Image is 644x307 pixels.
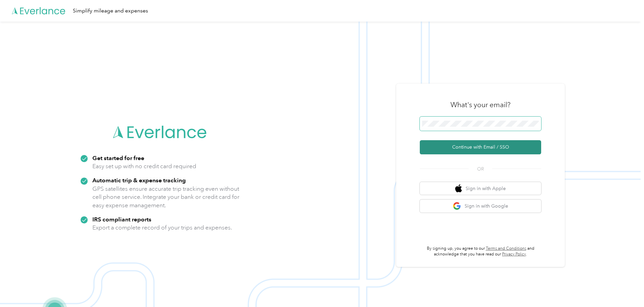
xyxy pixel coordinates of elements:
[420,182,541,195] button: apple logoSign in with Apple
[450,100,510,110] h3: What's your email?
[92,162,196,171] p: Easy set up with no credit card required
[486,246,526,251] a: Terms and Conditions
[502,252,526,257] a: Privacy Policy
[420,246,541,257] p: By signing up, you agree to our and acknowledge that you have read our .
[92,223,232,232] p: Export a complete record of your trips and expenses.
[92,177,186,184] strong: Automatic trip & expense tracking
[73,7,148,15] div: Simplify mileage and expenses
[455,184,462,193] img: apple logo
[453,202,461,210] img: google logo
[420,140,541,154] button: Continue with Email / SSO
[469,165,492,173] span: OR
[92,185,240,210] p: GPS satellites ensure accurate trip tracking even without cell phone service. Integrate your bank...
[92,216,151,223] strong: IRS compliant reports
[92,154,144,161] strong: Get started for free
[420,199,541,213] button: google logoSign in with Google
